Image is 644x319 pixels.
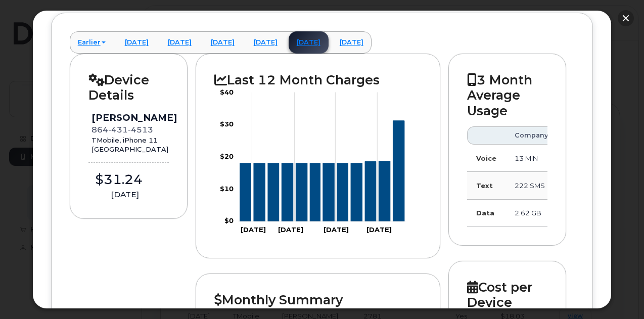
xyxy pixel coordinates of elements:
[476,181,493,190] strong: Text
[505,200,557,227] td: 2.62 GB
[600,275,636,311] iframe: Messenger Launcher
[220,88,406,234] g: Chart
[505,145,557,172] td: 13 MIN
[505,172,557,199] td: 222 SMS
[220,153,234,161] tspan: $20
[220,185,234,193] tspan: $10
[278,226,303,234] tspan: [DATE]
[324,226,349,234] tspan: [DATE]
[224,217,234,225] tspan: $0
[366,226,392,234] tspan: [DATE]
[467,280,548,310] h2: Cost per Device
[214,292,421,307] h2: Monthly Summary
[240,226,265,234] tspan: [DATE]
[476,154,496,162] strong: Voice
[476,209,494,217] strong: Data
[240,121,404,221] g: Series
